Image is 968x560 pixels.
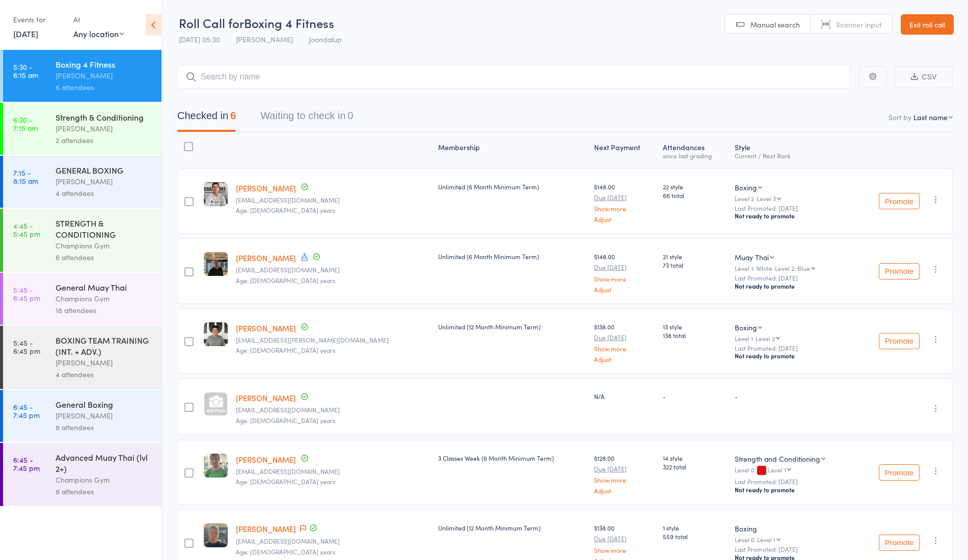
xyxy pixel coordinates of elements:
div: Level 0 [735,466,851,475]
small: Last Promoted: [DATE] [735,205,851,212]
div: Unlimited (6 Month Minimum Term) [438,182,586,191]
div: N/A [594,392,655,401]
div: Level 2: Blue [775,265,810,271]
a: [PERSON_NAME] [236,183,296,193]
small: starbuckrocks@hotmail.com [236,538,430,545]
div: 6 attendees [56,81,153,93]
div: Level 1 [757,536,775,543]
div: Next Payment [590,137,659,164]
div: Not ready to promote [735,212,851,220]
span: [PERSON_NAME] [236,34,293,44]
small: devvy676@gmail.com [236,197,430,204]
div: Level 0 [735,536,851,543]
span: 73 total [663,261,727,269]
div: Level 2 [756,335,775,342]
span: 22 style [663,182,727,191]
div: [PERSON_NAME] [56,123,153,134]
span: [DATE] 05:30 [179,34,220,44]
div: Champions Gym [56,474,153,486]
div: 6 [230,110,236,121]
a: Show more [594,275,655,282]
a: 5:45 -6:45 pmBOXING TEAM TRAINING (INT. + ADV.)[PERSON_NAME]4 attendees [3,326,162,389]
img: image1675161059.png [204,182,228,206]
div: Atten­dances [659,137,731,164]
a: Show more [594,205,655,212]
small: Cmunro.francis@hotmail.com [236,337,430,344]
small: Due [DATE] [594,334,655,341]
div: Current / Next Rank [735,152,851,159]
button: Promote [879,263,920,279]
div: Boxing [735,182,757,192]
div: GENERAL BOXING [56,164,153,176]
div: Level 1 [768,466,786,473]
div: Level 1: White [735,265,851,271]
a: 6:45 -7:45 pmAdvanced Muay Thai (lvl 2+)Champions Gym8 attendees [3,443,162,506]
div: Muay Thai [735,252,769,262]
span: Age: [DEMOGRAPHIC_DATA] years [236,346,335,354]
span: Age: [DEMOGRAPHIC_DATA] years [236,276,335,285]
img: image1679698791.png [204,454,228,478]
a: [PERSON_NAME] [236,253,296,263]
div: Champions Gym [56,240,153,251]
small: Due [DATE] [594,194,655,201]
a: 7:15 -8:15 amGENERAL BOXING[PERSON_NAME]4 attendees [3,156,162,208]
time: 5:45 - 6:45 pm [13,339,40,355]
div: Unlimited (12 Month Minimum Term) [438,322,586,331]
div: STRENGTH & CONDITIONING [56,217,153,240]
div: $138.00 [594,322,655,362]
label: Sort by [889,112,911,122]
button: Promote [879,535,920,551]
small: Due [DATE] [594,535,655,542]
div: 2 attendees [56,134,153,146]
div: Last name [913,112,948,122]
div: Strength and Conditioning [735,454,820,464]
button: Promote [879,464,920,481]
a: Adjust [594,286,655,293]
input: Search by name [177,65,851,89]
div: since last grading [663,152,727,159]
a: [PERSON_NAME] [236,323,296,333]
div: Boxing [735,322,757,332]
div: Boxing 4 Fitness [56,59,153,70]
div: At [73,11,124,28]
a: [PERSON_NAME] [236,523,296,534]
div: Level 3 [757,195,776,202]
a: [PERSON_NAME] [236,454,296,465]
a: Exit roll call [901,14,954,35]
button: Promote [879,333,920,349]
div: $128.00 [594,454,655,494]
button: Promote [879,193,920,209]
div: [PERSON_NAME] [56,410,153,422]
div: Not ready to promote [735,352,851,360]
span: Manual search [750,19,800,30]
span: Age: [DEMOGRAPHIC_DATA] years [236,206,335,214]
span: Joondalup [309,34,342,44]
small: clintmance@hotmail.com [236,406,430,413]
div: Strength & Conditioning [56,111,153,123]
span: 14 style [663,454,727,462]
div: [PERSON_NAME] [56,70,153,81]
span: 1 style [663,523,727,532]
small: Last Promoted: [DATE] [735,274,851,282]
a: [DATE] [13,28,38,39]
div: 8 attendees [56,422,153,433]
div: Champions Gym [56,293,153,304]
div: [PERSON_NAME] [56,357,153,369]
div: Level 2 [735,195,851,202]
div: Advanced Muay Thai (lvl 2+) [56,452,153,474]
div: Boxing [735,523,851,534]
div: Membership [434,137,590,164]
div: $148.00 [594,182,655,222]
small: Last Promoted: [DATE] [735,546,851,553]
a: Adjust [594,356,655,362]
a: Show more [594,345,655,352]
div: General Muay Thai [56,282,153,293]
button: Waiting to check in0 [260,105,353,132]
div: 8 attendees [56,486,153,497]
small: Due [DATE] [594,465,655,472]
div: 0 [347,110,353,121]
div: - [663,392,727,401]
div: Unlimited (12 Month Minimum Term) [438,523,586,532]
a: Adjust [594,216,655,222]
a: Adjust [594,487,655,494]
